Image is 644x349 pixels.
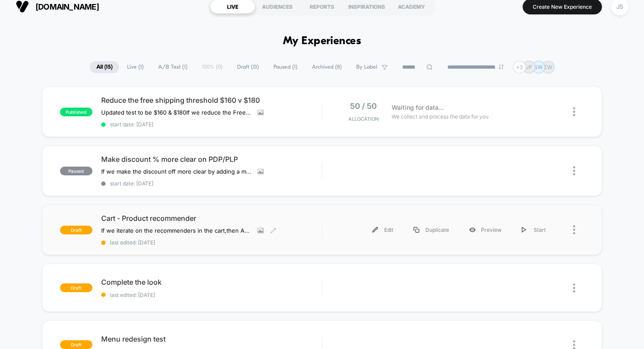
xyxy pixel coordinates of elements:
span: Updated test to be $160 & $180If we reduce the Free Shipping threshold to $150,$160 & $180,then c... [101,109,251,116]
span: draft [60,226,92,234]
img: menu [414,227,419,233]
img: close [573,166,575,175]
span: If we iterate on the recommenders in the cart,then AOV will increase,because personalisation in t... [101,227,251,234]
span: A/B Test ( 1 ) [152,61,194,73]
span: 50 / 50 [350,101,377,111]
span: start date: [DATE] [101,121,322,128]
span: All ( 15 ) [90,61,119,73]
span: Archived ( 8 ) [305,61,348,73]
span: By Label [356,64,377,70]
span: start date: [DATE] [101,180,322,187]
p: JP [526,64,532,70]
div: Edit [362,220,403,240]
span: We collect and process the data for you [392,112,488,121]
img: end [499,64,504,70]
div: Preview [459,220,512,240]
span: published [60,108,92,116]
img: close [573,225,575,234]
span: Allocation [348,116,379,122]
div: + 3 [513,61,526,73]
span: If we make the discount off more clear by adding a marker,then Add to Carts & CR will increase,be... [101,168,251,175]
p: ZW [544,64,552,70]
div: Duplicate [403,220,459,240]
p: SW [534,64,543,70]
span: Live ( 1 ) [120,61,150,73]
span: last edited: [DATE] [101,292,322,298]
span: Cart - Product recommender [101,214,322,223]
img: menu [372,227,378,233]
span: Draft ( 13 ) [230,61,265,73]
img: close [573,283,575,293]
span: Menu redesign test [101,335,322,343]
span: draft [60,283,92,292]
span: last edited: [DATE] [101,239,322,246]
span: draft [60,340,92,349]
img: close [573,107,575,116]
span: Paused ( 1 ) [267,61,304,73]
span: paused [60,167,92,175]
span: Waiting for data... [392,103,444,112]
h1: My Experiences [283,35,361,48]
span: Reduce the free shipping threshold $160 v $180 [101,96,322,105]
img: menu [522,227,526,233]
span: [DOMAIN_NAME] [35,2,99,11]
span: Make discount % more clear on PDP/PLP [101,155,322,164]
span: Complete the look [101,278,322,286]
div: Start [512,220,556,240]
